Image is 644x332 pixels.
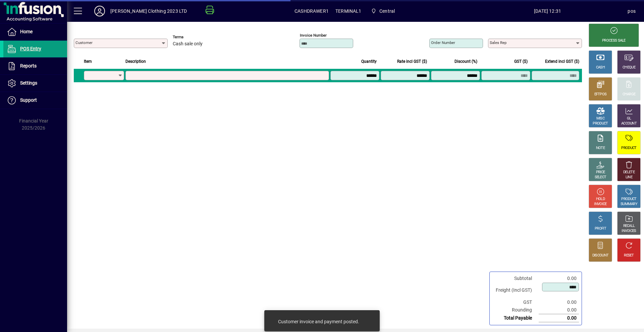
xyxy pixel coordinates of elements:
[300,33,327,38] mat-label: Invoice number
[294,6,329,16] span: CASHDRAWER1
[75,40,93,45] mat-label: Customer
[594,92,607,97] div: EFTPOS
[593,121,608,126] div: PRODUCT
[335,6,362,16] span: TERMINAL1
[20,80,37,86] span: Settings
[125,58,146,65] span: Description
[492,282,539,298] td: Freight (Incl GST)
[623,65,635,70] div: CHEQUE
[621,202,637,207] div: SUMMARY
[623,92,636,97] div: CHARGE
[492,298,539,306] td: GST
[624,253,634,258] div: RESET
[628,6,636,16] div: pos
[539,306,579,314] td: 0.00
[592,253,608,258] div: DISCOUNT
[454,58,477,65] span: Discount (%)
[84,58,92,65] span: Item
[20,97,37,103] span: Support
[621,121,637,126] div: ACCOUNT
[539,275,579,282] td: 0.00
[594,202,606,207] div: INVOICE
[596,197,605,202] div: HOLD
[379,6,395,16] span: Central
[627,116,631,121] div: GL
[173,41,203,47] span: Cash sale only
[20,29,33,34] span: Home
[596,146,605,151] div: NOTE
[596,170,605,175] div: PRICE
[595,175,606,180] div: SELECT
[623,224,635,229] div: RECALL
[626,175,632,180] div: LINE
[431,40,455,45] mat-label: Order number
[89,5,110,17] button: Profile
[368,5,398,17] span: Central
[595,226,606,231] div: PROFIT
[539,298,579,306] td: 0.00
[490,40,506,45] mat-label: Sales rep
[20,63,37,68] span: Reports
[492,306,539,314] td: Rounding
[468,6,628,16] span: [DATE] 12:31
[514,58,528,65] span: GST ($)
[492,275,539,282] td: Subtotal
[3,58,67,75] a: Reports
[622,229,636,234] div: INVOICES
[110,6,187,16] div: [PERSON_NAME] Clothing 2023 LTD
[20,46,41,51] span: POS Entry
[492,314,539,322] td: Total Payable
[545,58,579,65] span: Extend incl GST ($)
[3,75,67,92] a: Settings
[621,146,636,151] div: PRODUCT
[623,170,635,175] div: DELETE
[621,197,636,202] div: PRODUCT
[596,65,605,70] div: CASH
[397,58,427,65] span: Rate incl GST ($)
[539,314,579,322] td: 0.00
[596,116,604,121] div: MISC
[3,92,67,109] a: Support
[602,38,626,43] div: PROCESS SALE
[3,23,67,40] a: Home
[173,35,213,39] span: Terms
[278,318,359,325] div: Customer invoice and payment posted.
[361,58,377,65] span: Quantity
